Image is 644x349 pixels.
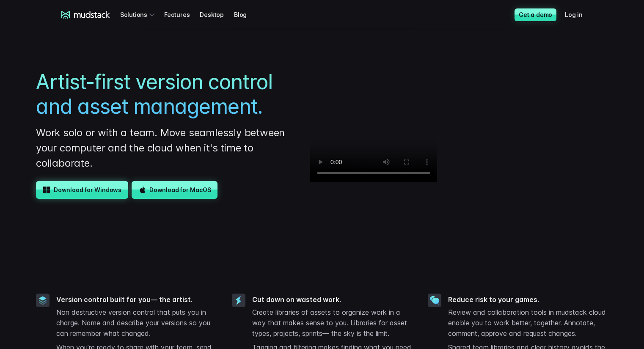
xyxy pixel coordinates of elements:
a: Download for Windows [36,181,128,199]
a: Log in [565,7,593,22]
div: Solutions [120,7,157,22]
h2: Version control built for you— the artist. [56,295,216,304]
p: Review and collaboration tools in mudstack cloud enable you to work better, together. Annotate, c... [448,307,608,338]
a: Desktop [200,7,234,22]
a: Blog [234,7,257,22]
a: Download for MacOS [132,181,217,199]
p: Non destructive version control that puts you in charge. Name and describe your versions so you c... [56,307,216,338]
a: Get a demo [515,8,556,21]
h2: Cut down on wasted work. [252,295,412,304]
span: Artist-first version control and asset management. [36,70,293,118]
a: Features [164,7,200,22]
p: Work solo or with a team. Move seamlessly between your computer and the cloud when it's time to c... [36,125,293,171]
h2: Reduce risk to your games. [448,295,608,304]
p: Create libraries of assets to organize work in a way that makes sense to you. Libraries for asset... [252,307,412,338]
a: mudstack logo [61,11,110,19]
